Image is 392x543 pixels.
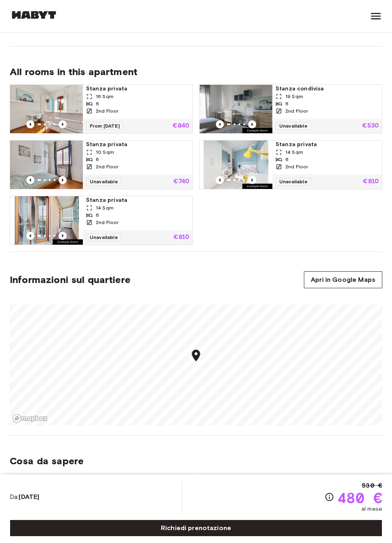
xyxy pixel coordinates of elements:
[10,520,382,537] a: Richiedi prenotazione
[362,123,379,129] p: €530
[361,505,382,513] span: al mese
[86,178,122,186] span: Unavailable
[96,93,114,100] span: 16 Sqm
[86,140,189,149] span: Stanza privata
[26,232,34,240] button: Previous image
[199,140,382,189] a: Marketing picture of unit IT-14-029-003-02HPrevious imagePrevious imageStanza privata14 Sqm62nd F...
[173,178,189,185] p: €740
[200,85,272,133] img: Marketing picture of unit IT-14-029-003-05H
[10,85,83,133] img: Marketing picture of unit IT-14-029-003-06H
[10,84,193,134] a: Marketing picture of unit IT-14-029-003-06HPrevious imagePrevious imageStanza privata16 Sqm62nd F...
[86,122,123,130] span: From [DATE]
[173,234,189,241] p: €810
[363,178,379,185] p: €810
[96,163,118,170] span: 2nd Floor
[304,271,382,288] a: Apri in Google Maps
[199,84,382,134] a: Marketing picture of unit IT-14-029-003-05HPrevious imagePrevious imageStanza condivisa19 Sqm62nd...
[10,66,382,78] span: All rooms in this apartment
[86,85,189,93] span: Stanza privata
[276,85,379,93] span: Stanza condivisa
[10,274,131,286] span: Informazioni sul quartiere
[10,474,192,494] div: Appartamento completamente arredato
[276,122,311,130] span: Unavailable
[276,178,311,186] span: Unavailable
[12,414,48,423] a: Mapbox logo
[86,233,122,241] span: Unavailable
[248,176,256,184] button: Previous image
[285,93,303,100] span: 19 Sqm
[337,491,382,505] span: 480 €
[285,163,308,170] span: 2nd Floor
[59,120,67,128] button: Previous image
[59,232,67,240] button: Previous image
[248,120,256,128] button: Previous image
[96,149,114,156] span: 10 Sqm
[285,149,303,156] span: 14 Sqm
[325,492,334,502] svg: Verifica i dettagli delle spese nella sezione 'Riassunto dei Costi'. Si prega di notare che gli s...
[285,100,289,107] span: 6
[10,304,382,426] canvas: Map
[200,140,272,189] img: Marketing picture of unit IT-14-029-003-02H
[96,212,99,219] span: 6
[96,107,118,115] span: 2nd Floor
[96,100,99,107] span: 6
[96,219,118,226] span: 2nd Floor
[86,196,189,204] span: Stanza privata
[10,11,58,19] img: Habyt
[200,474,382,494] div: Affitto mensile tutto compreso
[26,120,34,128] button: Previous image
[173,123,189,129] p: €840
[59,176,67,184] button: Previous image
[216,120,224,128] button: Previous image
[10,196,193,245] a: Marketing picture of unit IT-14-029-003-01HPrevious imagePrevious imageStanza privata14 Sqm62nd F...
[10,196,83,245] img: Marketing picture of unit IT-14-029-003-01H
[216,176,224,184] button: Previous image
[10,140,83,189] img: Marketing picture of unit IT-14-029-003-03H
[362,481,382,491] span: 530 €
[285,107,308,115] span: 2nd Floor
[189,348,203,365] div: Map marker
[26,176,34,184] button: Previous image
[10,140,193,189] a: Marketing picture of unit IT-14-029-003-03HPrevious imagePrevious imageStanza privata10 Sqm62nd F...
[19,493,39,501] b: [DATE]
[285,156,289,163] span: 6
[10,493,39,501] span: Da:
[96,156,99,163] span: 6
[10,455,382,467] span: Cosa da sapere
[276,140,379,149] span: Stanza privata
[96,204,114,212] span: 14 Sqm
